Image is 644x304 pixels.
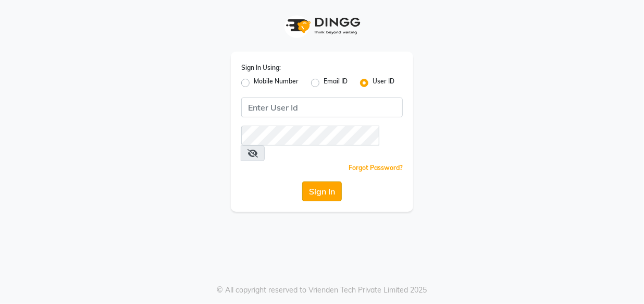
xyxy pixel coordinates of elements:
input: Username [241,98,403,117]
label: User ID [373,77,394,89]
label: Mobile Number [254,77,299,89]
input: Username [241,126,379,145]
img: logo1.svg [280,10,364,41]
button: Sign In [302,181,342,201]
a: Forgot Password? [349,164,403,172]
label: Email ID [324,77,348,89]
label: Sign In Using: [241,63,281,72]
